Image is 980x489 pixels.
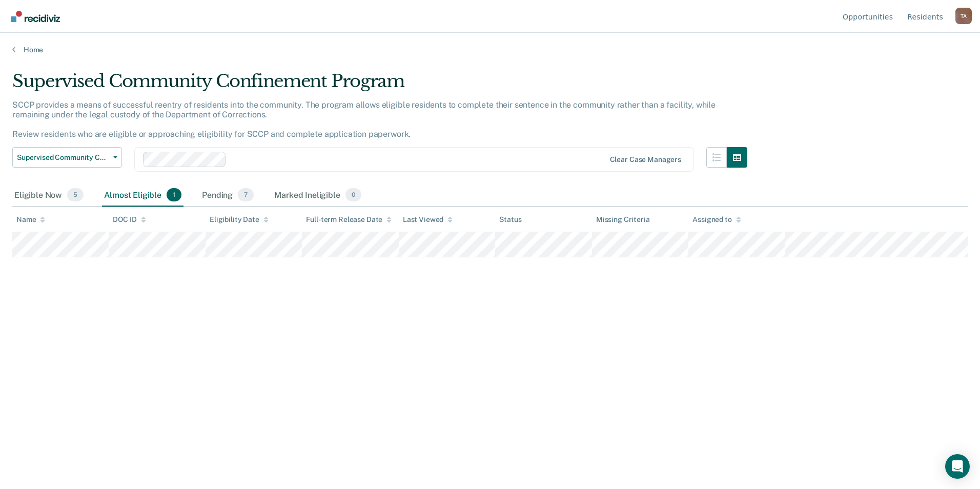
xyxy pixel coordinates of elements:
div: Marked Ineligible0 [272,184,363,207]
div: DOC ID [113,215,146,224]
img: Recidiviz [11,11,60,22]
div: Name [16,215,45,224]
p: SCCP provides a means of successful reentry of residents into the community. The program allows e... [12,100,716,139]
div: Last Viewed [403,215,453,224]
div: Open Intercom Messenger [945,454,970,479]
span: 1 [167,188,181,201]
div: Missing Criteria [596,215,650,224]
div: Pending7 [200,184,256,207]
div: T A [955,8,972,24]
a: Home [12,45,968,54]
div: Full-term Release Date [306,215,392,224]
button: Profile dropdown button [955,8,972,24]
div: Eligibility Date [210,215,269,224]
div: Status [499,215,521,224]
div: Supervised Community Confinement Program [12,71,747,100]
span: 5 [67,188,84,201]
button: Supervised Community Confinement Program [12,147,122,168]
div: Assigned to [692,215,741,224]
div: Almost Eligible1 [102,184,183,207]
div: Clear case managers [610,155,681,164]
span: 0 [345,188,361,201]
div: Eligible Now5 [12,184,86,207]
span: Supervised Community Confinement Program [17,153,109,162]
span: 7 [238,188,254,201]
